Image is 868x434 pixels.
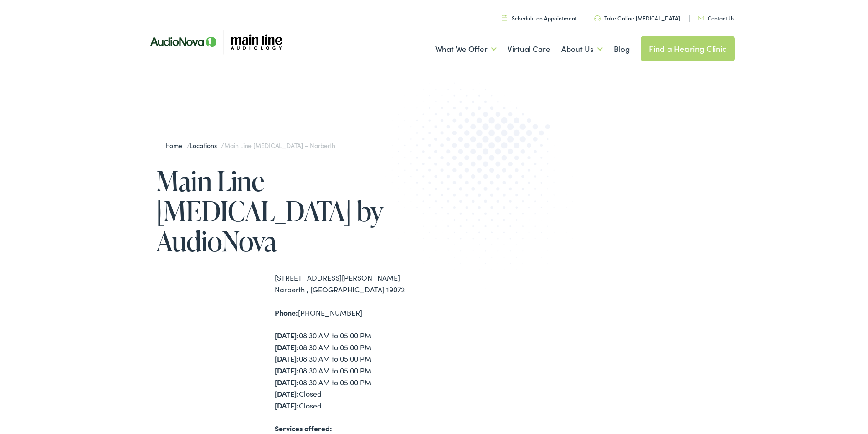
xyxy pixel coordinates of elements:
[594,14,680,22] a: Take Online [MEDICAL_DATA]
[561,32,603,66] a: About Us
[275,272,434,295] div: [STREET_ADDRESS][PERSON_NAME] Narberth , [GEOGRAPHIC_DATA] 19072
[502,14,577,22] a: Schedule an Appointment
[275,423,332,433] strong: Services offered:
[275,307,434,319] div: [PHONE_NUMBER]
[275,307,298,317] strong: Phone:
[275,400,299,410] strong: [DATE]:
[224,141,335,150] span: Main Line [MEDICAL_DATA] – Narberth
[698,16,704,20] img: utility icon
[275,353,299,363] strong: [DATE]:
[435,32,497,66] a: What We Offer
[698,14,734,22] a: Contact Us
[190,141,221,150] a: Locations
[156,166,434,256] h1: Main Line [MEDICAL_DATA] by AudioNova
[275,388,299,398] strong: [DATE]:
[641,36,735,61] a: Find a Hearing Clinic
[502,15,507,21] img: utility icon
[275,342,299,352] strong: [DATE]:
[614,32,630,66] a: Blog
[275,377,299,387] strong: [DATE]:
[508,32,550,66] a: Virtual Care
[594,15,601,21] img: utility icon
[165,141,335,150] span: / /
[275,330,299,340] strong: [DATE]:
[165,141,187,150] a: Home
[275,365,299,375] strong: [DATE]:
[275,330,434,411] div: 08:30 AM to 05:00 PM 08:30 AM to 05:00 PM 08:30 AM to 05:00 PM 08:30 AM to 05:00 PM 08:30 AM to 0...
